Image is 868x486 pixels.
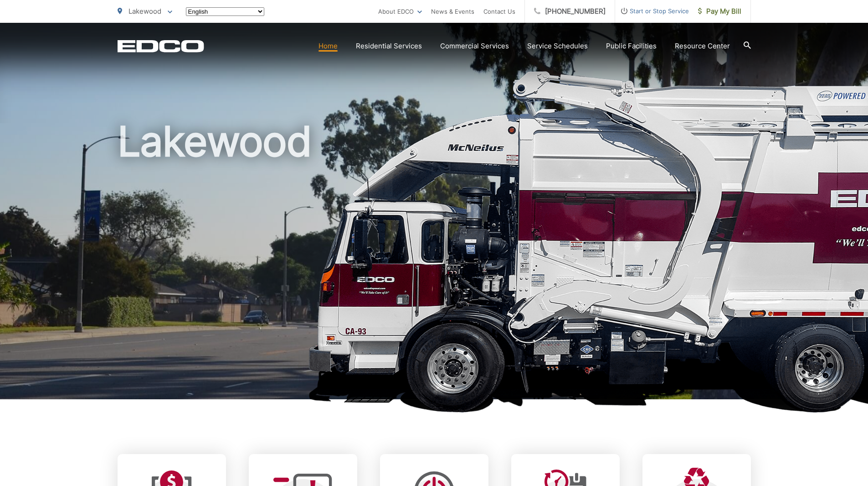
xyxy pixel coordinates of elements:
[431,6,474,17] a: News & Events
[118,40,204,52] a: EDCD logo. Return to the homepage.
[483,6,515,17] a: Contact Us
[606,41,657,52] a: Public Facilities
[318,41,338,52] a: Home
[128,7,161,16] span: Lakewood
[186,7,264,16] select: Select a language
[527,41,588,52] a: Service Schedules
[118,119,751,408] h1: Lakewood
[378,6,422,17] a: About EDCO
[698,6,741,17] span: Pay My Bill
[356,41,422,52] a: Residential Services
[675,41,730,52] a: Resource Center
[440,41,509,52] a: Commercial Services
